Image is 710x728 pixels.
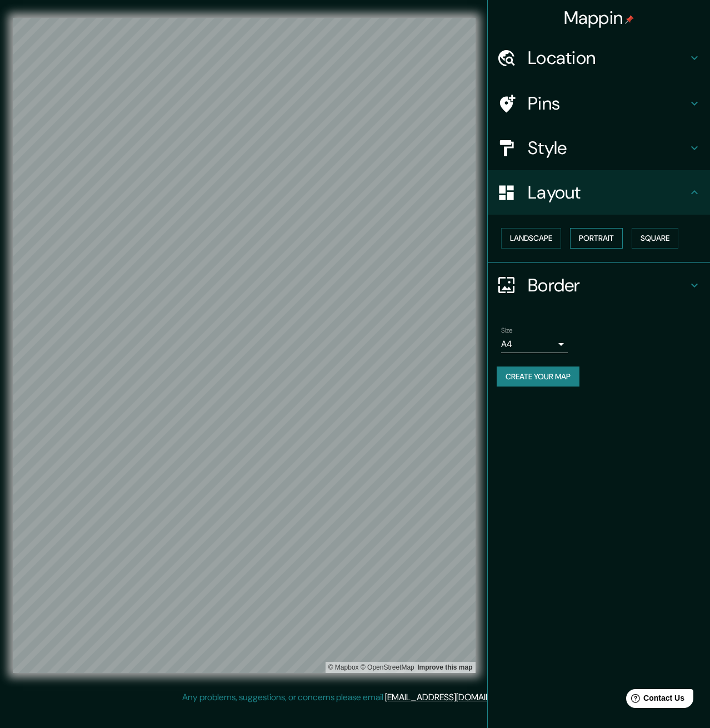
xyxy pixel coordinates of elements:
a: OpenStreetMap [361,663,414,671]
h4: Layout [528,181,688,204]
h4: Border [528,274,688,296]
div: Style [488,126,710,170]
h4: Pins [528,92,688,115]
a: [EMAIL_ADDRESS][DOMAIN_NAME] [385,691,522,703]
h4: Mappin [564,7,634,29]
a: Map feedback [417,663,472,671]
div: Border [488,263,710,308]
div: A4 [501,335,568,353]
button: Create your map [497,367,579,387]
img: pin-icon.png [625,15,634,24]
iframe: Help widget launcher [611,685,698,716]
h4: Style [528,137,688,159]
label: Size [501,325,513,335]
h4: Location [528,47,688,69]
div: Location [488,36,710,80]
button: Portrait [570,228,623,249]
button: Square [632,228,678,249]
a: Mapbox [328,663,359,671]
button: Landscape [501,228,561,249]
canvas: Map [13,18,476,673]
div: Pins [488,81,710,126]
div: Layout [488,170,710,215]
p: Any problems, suggestions, or concerns please email . [182,691,524,704]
